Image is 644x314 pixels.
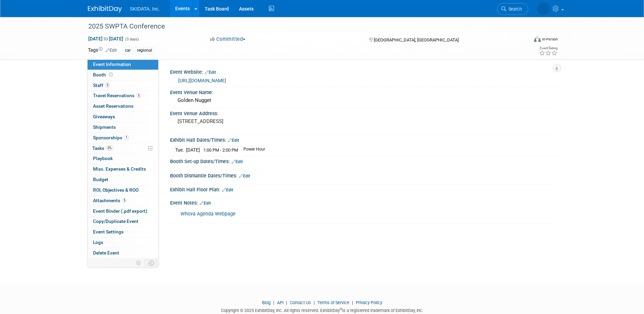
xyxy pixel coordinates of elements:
a: Edit [239,174,250,178]
a: Asset Reservations [88,101,158,111]
a: Event Binder (.pdf export) [88,206,158,216]
span: Sponsorships [93,135,129,140]
pre: [STREET_ADDRESS] [178,118,324,124]
div: Event Format [488,35,558,46]
div: Golden Nugget [175,95,551,106]
span: Travel Reservations [93,93,141,98]
a: Blog [262,300,271,305]
div: Event Website: [170,67,556,76]
a: Budget [88,175,158,185]
a: Terms of Service [317,300,349,305]
a: Edit [222,188,233,192]
span: ROI, Objectives & ROO [93,187,139,193]
div: In-Person [542,37,558,42]
a: Giveaways [88,112,158,122]
a: ROI, Objectives & ROO [88,185,158,195]
a: Whova Agenda Webpage [181,211,236,217]
span: Booth not reserved yet [108,72,114,77]
img: Format-Inperson.png [534,36,541,42]
img: Mary Beth McNair [537,2,550,15]
a: Edit [232,159,243,164]
div: Booth Set-up Dates/Times: [170,156,556,165]
span: Copy/Duplicate Event [93,219,139,224]
a: Playbook [88,154,158,164]
a: Tasks0% [88,143,158,154]
td: [DATE] [186,146,200,154]
span: [GEOGRAPHIC_DATA], [GEOGRAPHIC_DATA] [374,37,459,42]
a: Booth [88,70,158,80]
span: (3 days) [125,37,139,41]
span: 1:00 PM - 2:00 PM [203,147,238,153]
a: Logs [88,238,158,248]
a: Copy/Duplicate Event [88,216,158,227]
span: | [272,300,276,305]
td: Power Hour [239,146,265,154]
div: Booth Dismantle Dates/Times: [170,171,556,179]
span: Tasks [92,145,113,151]
div: Event Venue Name: [170,87,556,96]
button: Committed [208,36,248,43]
span: Booth [93,72,114,77]
span: Event Binder (.pdf export) [93,208,147,214]
a: Sponsorships1 [88,133,158,143]
div: Exhibit Hall Dates/Times: [170,135,556,144]
span: Event Information [93,62,131,67]
a: Attachments5 [88,196,158,206]
span: 5 [136,93,141,98]
span: Attachments [93,198,127,203]
span: 5 [105,83,110,88]
span: Playbook [93,156,113,161]
span: SKIDATA, Inc. [130,6,160,12]
a: API [277,300,283,305]
a: Travel Reservations5 [88,91,158,101]
img: ExhibitDay [88,6,122,13]
a: Privacy Policy [356,300,382,305]
div: 2025 SWPTA Conference [86,20,518,33]
div: regional [135,47,154,54]
sup: ® [340,307,342,311]
a: Shipments [88,122,158,133]
span: Asset Reservations [93,103,133,109]
td: Tags [88,47,117,54]
a: Edit [228,138,239,143]
span: Misc. Expenses & Credits [93,166,146,172]
td: Tue. [175,146,186,154]
span: Event Settings [93,229,124,234]
div: Event Notes: [170,198,556,207]
a: Edit [200,201,211,206]
span: | [312,300,316,305]
a: [URL][DOMAIN_NAME] [178,78,226,83]
span: 0% [106,145,113,151]
span: to [103,36,109,41]
span: [DATE] [DATE] [88,36,124,42]
a: Contact Us [290,300,311,305]
div: Exhibit Hall Floor Plan: [170,185,556,193]
a: Edit [106,48,117,53]
a: Event Information [88,59,158,70]
a: Staff5 [88,81,158,91]
a: Search [497,3,528,15]
span: | [350,300,355,305]
a: Event Settings [88,227,158,237]
span: 1 [124,135,129,140]
span: | [284,300,289,305]
td: Toggle Event Tabs [144,259,158,267]
div: Event Venue Address: [170,108,556,117]
span: Logs [93,240,103,245]
span: 5 [122,198,127,203]
span: Giveaways [93,114,115,119]
a: Edit [205,70,216,75]
span: Shipments [93,124,116,130]
span: Delete Event [93,250,119,256]
span: Budget [93,177,108,182]
span: Search [506,6,522,12]
span: Staff [93,83,110,88]
a: Misc. Expenses & Credits [88,164,158,174]
a: Delete Event [88,248,158,258]
td: Personalize Event Tab Strip [133,259,145,267]
div: car [123,47,133,54]
div: Event Rating [539,47,557,50]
